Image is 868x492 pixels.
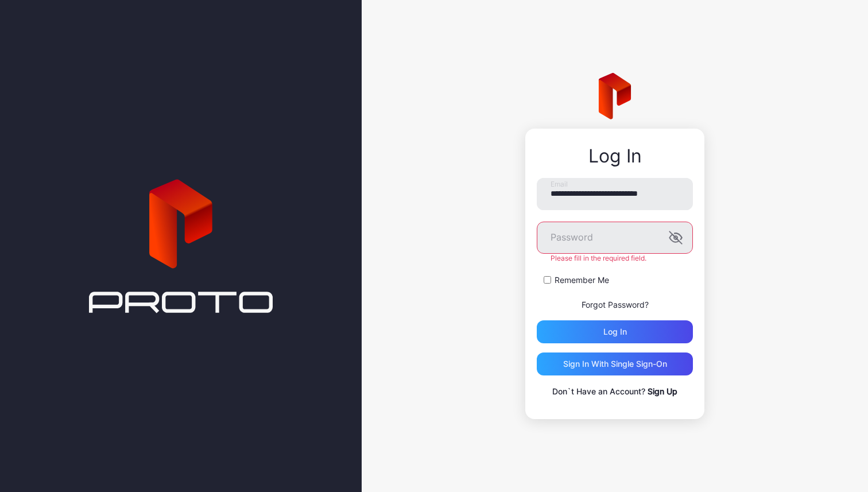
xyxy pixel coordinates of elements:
div: Log In [537,146,693,166]
button: Log in [537,320,693,343]
p: Don`t Have an Account? [537,385,693,398]
div: Sign in With Single Sign-On [563,359,667,369]
a: Forgot Password? [582,300,649,309]
a: Sign Up [648,386,677,396]
div: Log in [603,327,627,336]
input: Email [537,178,693,210]
button: Sign in With Single Sign-On [537,352,693,375]
div: Please fill in the required field. [537,254,693,263]
button: Password [669,231,683,245]
input: Password [537,222,693,254]
label: Remember Me [555,274,609,286]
